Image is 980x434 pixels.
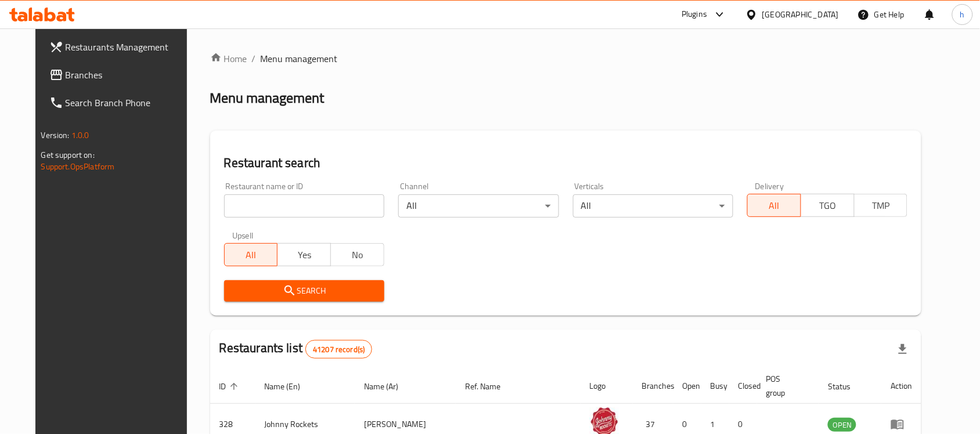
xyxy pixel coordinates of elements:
span: h [960,8,965,21]
div: Export file [889,335,917,363]
span: All [752,197,797,214]
div: Plugins [682,8,707,21]
span: Search Branch Phone [66,96,190,110]
span: Get support on: [41,147,95,162]
div: OPEN [828,418,856,432]
span: Search [233,284,375,298]
th: Open [673,368,701,404]
span: Ref. Name [465,379,516,393]
a: Restaurants Management [40,33,199,61]
th: Logo [581,368,633,404]
div: [GEOGRAPHIC_DATA] [762,8,839,21]
span: Status [828,379,866,393]
h2: Menu management [210,89,325,107]
span: Name (Ar) [364,379,413,393]
span: POS group [766,372,805,400]
h2: Restaurants list [219,339,373,359]
input: Search for restaurant name or ID.. [224,194,384,218]
nav: breadcrumb [210,52,922,66]
span: All [229,247,273,263]
a: Support.OpsPlatform [41,159,115,174]
li: / [252,52,256,66]
th: Branches [633,368,673,404]
a: Search Branch Phone [40,89,199,117]
th: Busy [701,368,729,404]
a: Home [210,52,247,66]
span: Branches [66,68,190,82]
th: Closed [729,368,757,404]
label: Delivery [755,182,784,190]
label: Upsell [232,232,254,240]
span: TGO [806,197,850,214]
a: Branches [40,61,199,89]
div: Menu [891,417,912,431]
div: Total records count [305,340,372,359]
button: No [330,243,384,266]
span: 1.0.0 [71,128,89,143]
button: TGO [801,194,855,217]
span: 41207 record(s) [306,344,372,355]
th: Action [881,368,921,404]
span: Name (En) [265,379,316,393]
span: Yes [282,247,326,263]
span: ID [219,379,242,393]
button: Yes [277,243,331,266]
div: All [398,194,559,218]
div: All [573,194,733,218]
span: Version: [41,128,70,143]
span: Restaurants Management [66,40,190,54]
h2: Restaurant search [224,154,908,172]
span: TMP [859,197,903,214]
button: TMP [854,194,908,217]
span: No [336,247,380,263]
button: Search [224,280,384,302]
button: All [747,194,801,217]
span: OPEN [828,418,856,432]
button: All [224,243,278,266]
span: Menu management [261,52,338,66]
